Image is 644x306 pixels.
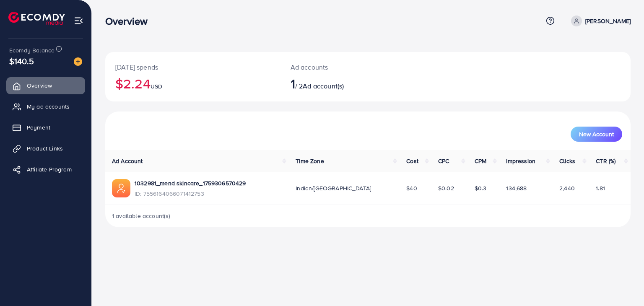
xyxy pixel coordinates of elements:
[6,119,85,136] a: Payment
[112,179,130,197] img: ic-ads-acc.e4c84228.svg
[27,123,50,132] span: Payment
[506,184,527,192] span: 134,688
[9,46,55,54] span: Ecomdy Balance
[475,157,486,165] span: CPM
[6,140,85,157] a: Product Links
[6,77,85,94] a: Overview
[291,75,402,91] h2: / 2
[112,157,143,165] span: Ad Account
[6,161,85,178] a: Affiliate Program
[475,184,487,192] span: $0.3
[27,81,52,90] span: Overview
[585,16,631,26] p: [PERSON_NAME]
[135,179,246,187] a: 1032981_mend skincare_1759306570429
[27,102,70,111] span: My ad accounts
[27,165,72,174] span: Affiliate Program
[105,15,154,27] h3: Overview
[506,157,535,165] span: Impression
[74,16,83,26] img: menu
[151,82,162,91] span: USD
[406,184,417,192] span: $40
[559,184,575,192] span: 2,440
[596,184,605,192] span: 1.81
[568,16,631,26] a: [PERSON_NAME]
[608,268,638,300] iframe: Chat
[559,157,575,165] span: Clicks
[9,55,34,67] span: $140.5
[596,157,615,165] span: CTR (%)
[8,12,65,25] img: logo
[115,75,270,91] h2: $2.24
[135,189,246,198] span: ID: 7556164066071412753
[579,131,614,137] span: New Account
[112,212,171,220] span: 1 available account(s)
[27,144,63,153] span: Product Links
[6,98,85,115] a: My ad accounts
[74,57,82,66] img: image
[571,127,622,142] button: New Account
[438,157,449,165] span: CPC
[291,62,402,72] p: Ad accounts
[296,157,324,165] span: Time Zone
[303,81,344,91] span: Ad account(s)
[115,62,270,72] p: [DATE] spends
[406,157,418,165] span: Cost
[296,184,371,192] span: Indian/[GEOGRAPHIC_DATA]
[438,184,454,192] span: $0.02
[291,74,295,93] span: 1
